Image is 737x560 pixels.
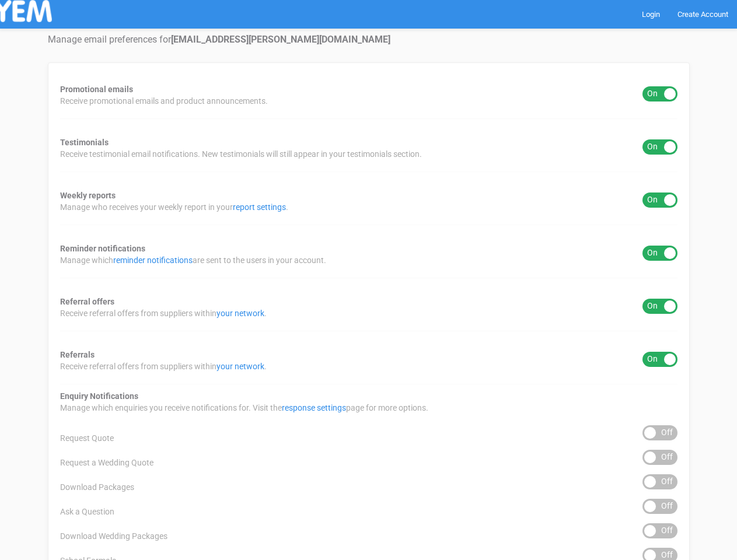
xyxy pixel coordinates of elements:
[60,307,267,319] span: Receive referral offers from suppliers within .
[60,244,145,253] strong: Reminder notifications
[60,506,114,517] span: Ask a Question
[282,403,346,412] a: response settings
[60,85,133,94] strong: Promotional emails
[60,350,95,359] strong: Referrals
[60,254,326,266] span: Manage which are sent to the users in your account.
[60,95,268,107] span: Receive promotional emails and product announcements.
[48,34,690,45] h4: Manage email preferences for
[171,34,390,45] strong: [EMAIL_ADDRESS][PERSON_NAME][DOMAIN_NAME]
[60,138,109,147] strong: Testimonials
[60,530,167,542] span: Download Wedding Packages
[60,201,288,213] span: Manage who receives your weekly report in your .
[60,457,153,468] span: Request a Wedding Quote
[113,256,193,265] a: reminder notifications
[60,191,116,200] strong: Weekly reports
[60,432,114,444] span: Request Quote
[216,309,264,318] a: your network
[60,402,428,414] span: Manage which enquiries you receive notifications for. Visit the page for more options.
[60,297,114,306] strong: Referral offers
[216,362,264,371] a: your network
[60,360,267,372] span: Receive referral offers from suppliers within .
[60,391,138,401] strong: Enquiry Notifications
[233,202,286,212] a: report settings
[60,148,422,160] span: Receive testimonial email notifications. New testimonials will still appear in your testimonials ...
[60,481,134,493] span: Download Packages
